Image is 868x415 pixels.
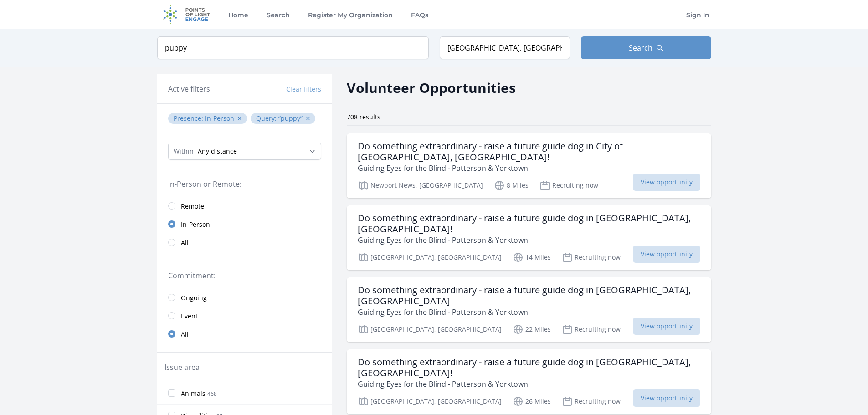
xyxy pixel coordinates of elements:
p: Recruiting now [539,180,598,191]
span: View opportunity [633,318,700,335]
p: [GEOGRAPHIC_DATA], [GEOGRAPHIC_DATA] [358,396,502,407]
span: Event [181,312,198,321]
legend: In-Person or Remote: [168,179,321,190]
p: Recruiting now [562,324,621,335]
span: 468 [207,390,217,398]
p: Guiding Eyes for the Blind - Patterson & Yorktown [358,163,700,174]
a: Remote [157,197,332,215]
span: View opportunity [633,389,700,407]
p: [GEOGRAPHIC_DATA], [GEOGRAPHIC_DATA] [358,252,502,263]
button: Clear filters [286,85,321,94]
h3: Active filters [168,83,210,94]
h3: Do something extraordinary - raise a future guide dog in [GEOGRAPHIC_DATA], [GEOGRAPHIC_DATA]! [358,213,700,235]
legend: Issue area [164,362,200,373]
a: Ongoing [157,288,332,307]
h2: Volunteer Opportunities [347,77,516,98]
input: Location [440,36,570,59]
q: puppy [278,114,303,123]
legend: Commitment: [168,270,321,281]
p: 8 Miles [494,180,529,191]
a: All [157,325,332,343]
span: View opportunity [633,246,700,263]
span: View opportunity [633,174,700,191]
a: All [157,233,332,251]
button: Search [581,36,711,59]
span: Search [629,42,652,53]
span: All [181,238,189,247]
a: Do something extraordinary - raise a future guide dog in [GEOGRAPHIC_DATA], [GEOGRAPHIC_DATA] Gui... [347,277,711,342]
p: Guiding Eyes for the Blind - Patterson & Yorktown [358,235,700,246]
p: [GEOGRAPHIC_DATA], [GEOGRAPHIC_DATA] [358,324,502,335]
a: Do something extraordinary - raise a future guide dog in [GEOGRAPHIC_DATA], [GEOGRAPHIC_DATA]! Gu... [347,349,711,414]
span: 708 results [347,113,380,121]
p: Newport News, [GEOGRAPHIC_DATA] [358,180,483,191]
span: In-Person [181,220,210,229]
span: Ongoing [181,293,207,302]
a: Do something extraordinary - raise a future guide dog in [GEOGRAPHIC_DATA], [GEOGRAPHIC_DATA]! Gu... [347,205,711,270]
h3: Do something extraordinary - raise a future guide dog in [GEOGRAPHIC_DATA], [GEOGRAPHIC_DATA] [358,285,700,307]
span: Animals [181,389,205,398]
span: In-Person [205,114,234,123]
p: Recruiting now [562,396,621,407]
h3: Do something extraordinary - raise a future guide dog in [GEOGRAPHIC_DATA], [GEOGRAPHIC_DATA]! [358,357,700,379]
span: Presence : [174,114,205,123]
p: 14 Miles [513,252,551,263]
span: All [181,330,189,339]
a: Do something extraordinary - raise a future guide dog in City of [GEOGRAPHIC_DATA], [GEOGRAPHIC_D... [347,133,711,198]
button: ✕ [305,114,311,123]
a: Event [157,307,332,325]
select: Search Radius [168,143,321,160]
h3: Do something extraordinary - raise a future guide dog in City of [GEOGRAPHIC_DATA], [GEOGRAPHIC_D... [358,141,700,163]
input: Keyword [157,36,429,59]
p: 22 Miles [513,324,551,335]
p: Guiding Eyes for the Blind - Patterson & Yorktown [358,379,700,389]
p: Guiding Eyes for the Blind - Patterson & Yorktown [358,307,700,318]
button: ✕ [237,114,242,123]
p: 26 Miles [513,396,551,407]
a: In-Person [157,215,332,233]
span: Query : [256,114,278,123]
input: Animals 468 [168,389,175,397]
span: Remote [181,202,204,211]
p: Recruiting now [562,252,621,263]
